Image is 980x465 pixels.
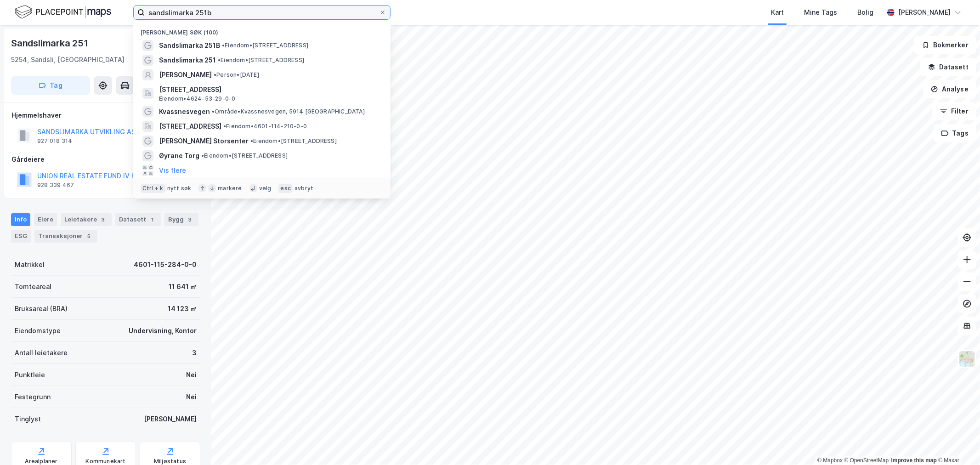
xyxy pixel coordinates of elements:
[159,84,380,95] span: [STREET_ADDRESS]
[141,184,165,193] div: Ctrl + k
[167,185,192,192] div: nytt søk
[223,123,307,130] span: Eiendom • 4601-114-210-0-0
[201,152,288,159] span: Eiendom • [STREET_ADDRESS]
[145,6,379,19] input: Søk på adresse, matrikkel, gårdeiere, leietakere eller personer
[295,185,313,192] div: avbryt
[85,232,94,241] div: 5
[159,165,186,176] button: Vis flere
[15,259,45,270] div: Matrikkel
[934,421,980,465] iframe: Chat Widget
[34,213,57,226] div: Eiere
[932,102,976,120] button: Filter
[115,213,161,226] div: Datasett
[278,184,293,193] div: esc
[154,458,186,465] div: Miljøstatus
[923,80,976,98] button: Analyse
[223,123,226,130] span: •
[164,213,198,226] div: Bygg
[34,230,97,243] div: Transaksjoner
[159,69,212,80] span: [PERSON_NAME]
[159,95,235,102] span: Eiendom • 4624-53-29-0-0
[11,36,90,51] div: Sandslimarka 251
[804,7,837,18] div: Mine Tags
[218,57,304,64] span: Eiendom • [STREET_ADDRESS]
[15,281,51,292] div: Tomteareal
[85,458,125,465] div: Kommunekart
[159,150,199,161] span: Øyrane Torg
[914,36,976,54] button: Bokmerker
[11,230,31,243] div: ESG
[159,40,220,51] span: Sandslimarka 251B
[144,414,197,425] div: [PERSON_NAME]
[891,457,937,464] a: Improve this map
[15,325,61,336] div: Eiendomstype
[186,369,197,380] div: Nei
[15,347,68,358] div: Antall leietakere
[159,55,216,66] span: Sandslimarka 251
[15,369,45,380] div: Punktleie
[159,121,221,132] span: [STREET_ADDRESS]
[11,213,30,226] div: Info
[11,154,200,165] div: Gårdeiere
[222,42,308,49] span: Eiendom • [STREET_ADDRESS]
[844,457,889,464] a: OpenStreetMap
[212,108,215,115] span: •
[11,76,90,95] button: Tag
[186,391,197,403] div: Nei
[857,7,873,18] div: Bolig
[250,137,253,144] span: •
[134,259,197,270] div: 4601-115-284-0-0
[25,458,57,465] div: Arealplaner
[958,350,976,368] img: Z
[37,181,74,189] div: 928 339 467
[212,108,365,115] span: Område • Kvassnesvegen, 5914 [GEOGRAPHIC_DATA]
[259,185,272,192] div: velg
[37,137,72,145] div: 927 018 314
[15,414,41,425] div: Tinglyst
[129,325,197,336] div: Undervisning, Kontor
[61,213,112,226] div: Leietakere
[11,110,200,121] div: Hjemmelshaver
[15,4,111,20] img: logo.f888ab2527a4732fd821a326f86c7f29.svg
[771,7,784,18] div: Kart
[148,215,157,224] div: 1
[201,152,204,159] span: •
[920,58,976,76] button: Datasett
[99,215,108,224] div: 3
[159,106,210,117] span: Kvassnesvegen
[222,42,225,49] span: •
[133,22,391,38] div: [PERSON_NAME] søk (100)
[934,124,976,142] button: Tags
[218,57,221,63] span: •
[817,457,843,464] a: Mapbox
[186,215,195,224] div: 3
[214,71,216,78] span: •
[11,54,125,65] div: 5254, Sandsli, [GEOGRAPHIC_DATA]
[15,303,68,314] div: Bruksareal (BRA)
[250,137,337,145] span: Eiendom • [STREET_ADDRESS]
[159,136,249,147] span: [PERSON_NAME] Storsenter
[169,281,197,292] div: 11 641 ㎡
[15,391,51,403] div: Festegrunn
[214,71,259,79] span: Person • [DATE]
[168,303,197,314] div: 14 123 ㎡
[218,185,242,192] div: markere
[898,7,951,18] div: [PERSON_NAME]
[192,347,197,358] div: 3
